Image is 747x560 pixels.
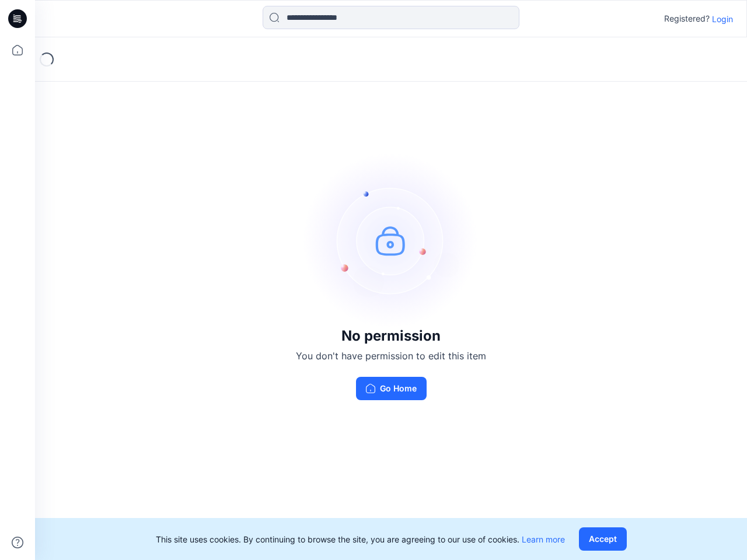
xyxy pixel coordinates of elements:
[579,527,627,551] button: Accept
[156,533,565,545] p: This site uses cookies. By continuing to browse the site, you are agreeing to our use of cookies.
[303,153,479,328] img: no-perm.svg
[296,349,486,363] p: You don't have permission to edit this item
[664,12,710,26] p: Registered?
[522,534,565,544] a: Learn more
[296,328,486,344] h3: No permission
[356,377,427,400] button: Go Home
[712,13,733,25] p: Login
